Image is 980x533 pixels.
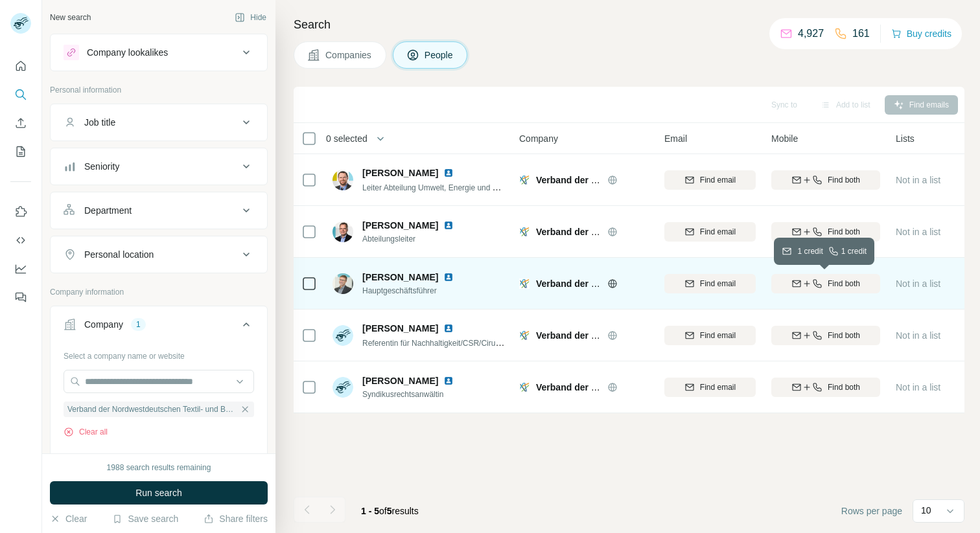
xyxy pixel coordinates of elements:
[10,286,31,309] button: Feedback
[10,229,31,252] button: Use Surfe API
[519,227,530,237] img: Logo of Verband der Nordwestdeutschen Textil- und Bekleidungsindustrie e.V.
[798,26,824,41] p: 4,927
[362,374,438,387] span: [PERSON_NAME]
[664,326,756,345] button: Find email
[700,381,736,393] span: Find email
[443,168,454,178] img: LinkedIn logo
[50,286,268,298] p: Company information
[362,337,542,348] span: Referentin für Nachhaltigkeit/CSR/Ciruclar Economy
[443,220,454,231] img: LinkedIn logo
[51,239,267,270] button: Personal location
[332,325,353,346] img: Avatar
[10,83,31,106] button: Search
[896,227,940,237] span: Not in a list
[379,506,387,516] span: of
[294,16,964,34] h4: Search
[10,140,31,163] button: My lists
[519,132,558,145] span: Company
[107,462,211,473] div: 1988 search results remaining
[84,204,132,217] div: Department
[828,174,860,186] span: Find both
[362,322,438,335] span: [PERSON_NAME]
[519,382,530,392] img: Logo of Verband der Nordwestdeutschen Textil- und Bekleidungsindustrie e.V.
[700,330,736,341] span: Find email
[852,26,870,41] p: 161
[664,222,756,242] button: Find email
[112,512,178,525] button: Save search
[362,182,519,192] span: Leiter Abteilung Umwelt, Energie und Technik
[896,278,940,289] span: Not in a list
[896,132,915,145] span: Lists
[891,25,951,43] button: Buy credits
[664,378,756,397] button: Find email
[771,222,880,242] button: Find both
[443,272,454,282] img: LinkedIn logo
[828,278,860,289] span: Find both
[51,309,267,345] button: Company1
[226,8,275,27] button: Hide
[519,175,530,185] img: Logo of Verband der Nordwestdeutschen Textil- und Bekleidungsindustrie e.V.
[771,274,880,293] button: Find both
[67,403,237,415] span: Verband der Nordwestdeutschen Textil- und Bekleidungsindustrie e.V.
[332,377,353,398] img: Avatar
[362,271,438,284] span: [PERSON_NAME]
[10,200,31,223] button: Use Surfe on LinkedIn
[921,504,931,517] p: 10
[50,84,268,96] p: Personal information
[84,160,119,173] div: Seniority
[828,330,860,341] span: Find both
[664,170,756,190] button: Find email
[361,506,379,516] span: 1 - 5
[50,481,268,505] button: Run search
[700,226,736,238] span: Find email
[362,389,469,400] span: Syndikusrechtsanwältin
[519,278,530,289] img: Logo of Verband der Nordwestdeutschen Textil- und Bekleidungsindustrie e.V.
[536,382,838,392] span: Verband der Nordwestdeutschen Textil- und Bekleidungsindustrie e.V.
[771,132,798,145] span: Mobile
[700,278,736,289] span: Find email
[664,132,687,145] span: Email
[362,166,438,179] span: [PERSON_NAME]
[771,378,880,397] button: Find both
[536,175,838,185] span: Verband der Nordwestdeutschen Textil- und Bekleidungsindustrie e.V.
[896,330,940,341] span: Not in a list
[700,174,736,186] span: Find email
[443,376,454,386] img: LinkedIn logo
[896,175,940,185] span: Not in a list
[362,233,469,245] span: Abteilungsleiter
[84,318,123,331] div: Company
[443,323,454,334] img: LinkedIn logo
[771,170,880,190] button: Find both
[828,381,860,393] span: Find both
[332,273,353,294] img: Avatar
[51,37,267,68] button: Company lookalikes
[51,107,267,138] button: Job title
[131,319,146,330] div: 1
[362,219,438,232] span: [PERSON_NAME]
[84,116,115,129] div: Job title
[332,170,353,190] img: Avatar
[664,274,756,293] button: Find email
[425,49,454,62] span: People
[64,345,254,362] div: Select a company name or website
[387,506,392,516] span: 5
[10,111,31,135] button: Enrich CSV
[828,226,860,238] span: Find both
[771,326,880,345] button: Find both
[536,227,838,237] span: Verband der Nordwestdeutschen Textil- und Bekleidungsindustrie e.V.
[841,505,902,517] span: Rows per page
[332,221,353,242] img: Avatar
[50,512,87,525] button: Clear
[326,132,367,145] span: 0 selected
[362,285,469,297] span: Hauptgeschäftsführer
[51,151,267,182] button: Seniority
[84,248,154,261] div: Personal location
[135,486,182,499] span: Run search
[10,54,31,78] button: Quick start
[10,257,31,280] button: Dashboard
[64,426,108,438] button: Clear all
[87,46,168,59] div: Company lookalikes
[361,506,419,516] span: results
[536,278,838,289] span: Verband der Nordwestdeutschen Textil- und Bekleidungsindustrie e.V.
[536,330,838,341] span: Verband der Nordwestdeutschen Textil- und Bekleidungsindustrie e.V.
